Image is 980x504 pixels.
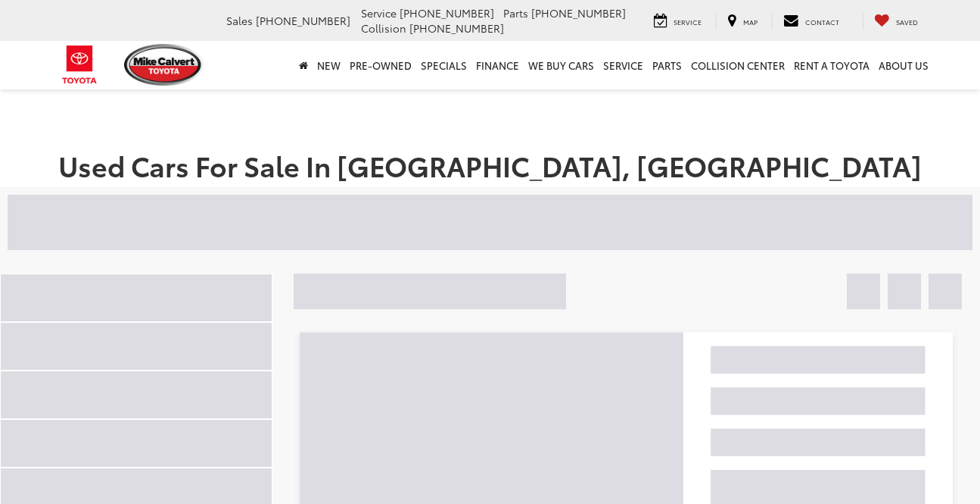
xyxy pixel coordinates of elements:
span: [PHONE_NUMBER] [409,20,504,36]
a: Parts [648,41,686,89]
span: Sales [226,13,253,28]
span: [PHONE_NUMBER] [256,13,350,28]
img: Toyota [51,40,108,89]
img: Mike Calvert Toyota [124,44,204,86]
span: Collision [361,20,406,36]
a: Contact [772,13,851,30]
span: Service [674,17,702,27]
a: WE BUY CARS [524,41,599,89]
a: Map [716,13,769,30]
a: About Us [874,41,933,89]
a: Finance [471,41,524,89]
a: My Saved Vehicles [863,13,929,30]
a: Rent a Toyota [789,41,874,89]
a: Specials [416,41,471,89]
a: Service [642,13,713,30]
span: Map [743,17,758,27]
a: Service [599,41,648,89]
span: Service [361,5,397,20]
span: Contact [805,17,839,27]
span: Parts [503,5,528,20]
span: [PHONE_NUMBER] [531,5,626,20]
a: Pre-Owned [345,41,416,89]
a: Home [294,41,313,89]
span: [PHONE_NUMBER] [400,5,494,20]
a: New [313,41,345,89]
span: Saved [896,17,918,27]
a: Collision Center [686,41,789,89]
